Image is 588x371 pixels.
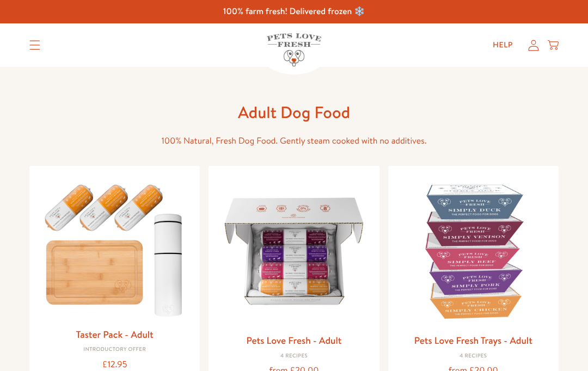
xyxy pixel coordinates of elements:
img: Pets Love Fresh [267,33,321,66]
div: 4 Recipes [217,353,370,360]
img: Pets Love Fresh - Adult [217,175,370,327]
div: Introductory Offer [38,347,191,353]
a: Help [484,34,522,56]
summary: Translation missing: en.sections.header.menu [21,32,49,59]
h1: Adult Dog Food [120,102,468,123]
a: Taster Pack - Adult [76,327,154,341]
img: Taster Pack - Adult [38,175,191,321]
a: Pets Love Fresh Trays - Adult [414,333,532,347]
a: Pets Love Fresh - Adult [246,333,341,347]
img: Pets Love Fresh Trays - Adult [397,175,550,327]
span: 100% Natural, Fresh Dog Food. Gently steam cooked with no additives. [161,135,426,147]
div: 4 Recipes [397,353,550,360]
